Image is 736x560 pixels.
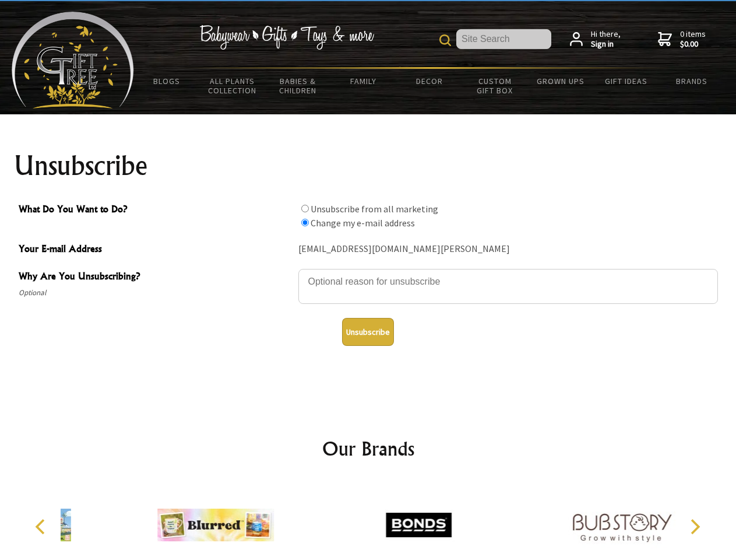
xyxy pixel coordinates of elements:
[342,318,394,346] button: Unsubscribe
[298,269,718,304] textarea: Why Are You Unsubscribing?
[591,39,621,50] strong: Sign in
[199,25,374,50] img: Babywear - Gifts - Toys & more
[200,69,266,103] a: All Plants Collection
[593,69,659,93] a: Gift Ideas
[591,29,621,50] span: Hi there,
[396,69,462,93] a: Decor
[19,202,293,219] span: What Do You Want to Do?
[659,69,725,93] a: Brands
[439,34,451,46] img: product search
[331,69,397,93] a: Family
[301,205,309,212] input: What Do You Want to Do?
[14,152,723,180] h1: Unsubscribe
[570,29,621,50] a: Hi there,Sign in
[298,240,718,258] div: [EMAIL_ADDRESS][DOMAIN_NAME][PERSON_NAME]
[682,514,707,540] button: Next
[19,242,293,258] span: Your E-mail Address
[12,12,134,108] img: Babyware - Gifts - Toys and more...
[134,69,200,93] a: BLOGS
[456,29,551,49] input: Site Search
[311,217,415,229] label: Change my e-mail address
[19,269,293,286] span: Why Are You Unsubscribing?
[658,29,706,50] a: 0 items$0.00
[680,39,706,50] strong: $0.00
[29,514,55,540] button: Previous
[19,286,293,300] span: Optional
[462,69,528,103] a: Custom Gift Box
[311,203,438,215] label: Unsubscribe from all marketing
[680,29,706,50] span: 0 items
[23,435,713,463] h2: Our Brands
[527,69,593,93] a: Grown Ups
[265,69,331,103] a: Babies & Children
[301,219,309,226] input: What Do You Want to Do?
